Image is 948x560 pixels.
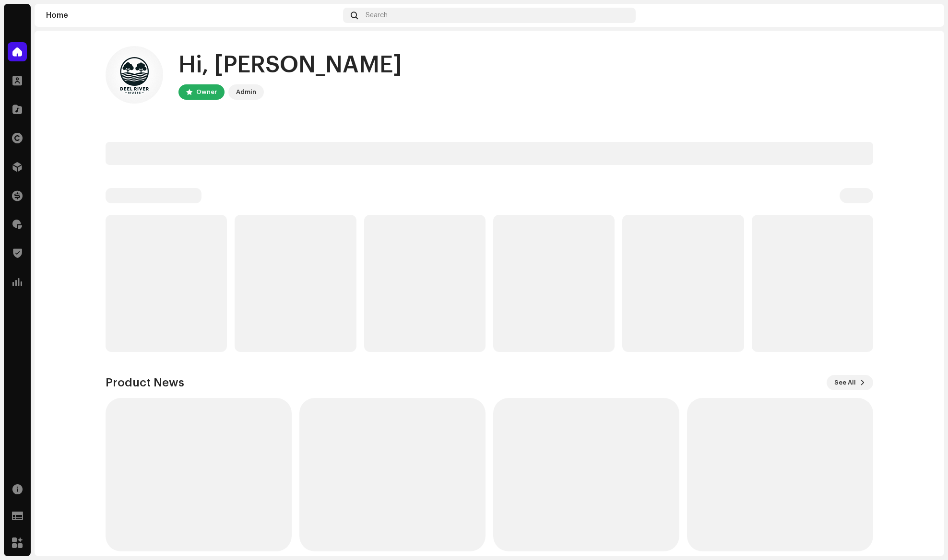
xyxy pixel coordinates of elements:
span: See All [834,373,856,392]
div: Hi, [PERSON_NAME] [178,50,402,81]
img: aa667d68-6f2a-49b3-a378-5c7a0ce4385c [106,46,163,104]
button: See All [827,375,873,390]
div: Home [46,12,339,19]
img: aa667d68-6f2a-49b3-a378-5c7a0ce4385c [917,8,933,23]
div: Admin [236,86,256,98]
h3: Product News [106,375,184,390]
div: Owner [196,86,217,98]
span: Search [366,12,388,19]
